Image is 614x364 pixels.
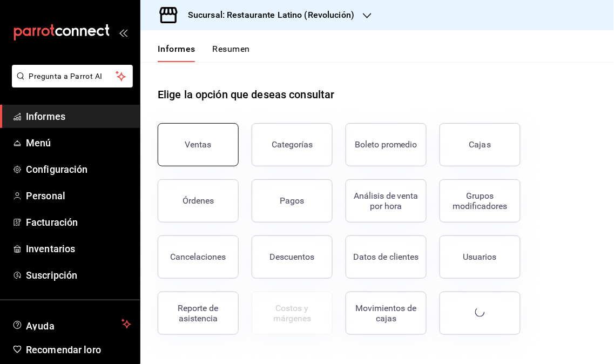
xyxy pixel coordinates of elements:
[183,196,214,206] font: Órdenes
[355,139,417,150] font: Boleto promedio
[26,190,65,201] font: Personal
[272,139,313,150] font: Categorías
[185,139,212,150] font: Ventas
[463,252,497,262] font: Usuarios
[354,191,419,211] font: Análisis de venta por hora
[158,43,250,62] div: pestañas de navegación
[252,235,333,279] button: Descuentos
[252,123,333,166] button: Categorías
[273,303,311,323] font: Costos y márgenes
[12,65,133,87] button: Pregunta a Parrot AI
[346,292,427,335] button: Movimientos de cajas
[26,137,51,149] font: Menú
[280,196,305,206] font: Pagos
[171,252,226,262] font: Cancelaciones
[26,243,75,254] font: Inventarios
[26,164,88,175] font: Configuración
[158,235,239,279] button: Cancelaciones
[346,179,427,223] button: Análisis de venta por hora
[188,10,354,20] font: Sucursal: Restaurante Latino (Revolución)
[252,292,333,335] button: Contrata inventarios para ver este informe
[26,111,65,122] font: Informes
[158,88,335,101] font: Elige la opción que deseas consultar
[158,44,195,54] font: Informes
[252,179,333,223] button: Pagos
[469,139,491,150] font: Cajas
[26,320,55,332] font: Ayuda
[119,28,127,37] button: abrir_cajón_menú
[440,123,521,166] a: Cajas
[440,235,521,279] button: Usuarios
[354,252,419,262] font: Datos de clientes
[356,303,417,323] font: Movimientos de cajas
[346,123,427,166] button: Boleto promedio
[8,78,133,90] a: Pregunta a Parrot AI
[158,179,239,223] button: Órdenes
[158,123,239,166] button: Ventas
[26,269,77,281] font: Suscripción
[346,235,427,279] button: Datos de clientes
[26,344,101,355] font: Recomendar loro
[26,217,78,228] font: Facturación
[440,179,521,223] button: Grupos modificadores
[213,44,250,54] font: Resumen
[270,252,315,262] font: Descuentos
[453,191,508,211] font: Grupos modificadores
[29,72,103,80] font: Pregunta a Parrot AI
[158,292,239,335] button: Reporte de asistencia
[178,303,219,323] font: Reporte de asistencia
